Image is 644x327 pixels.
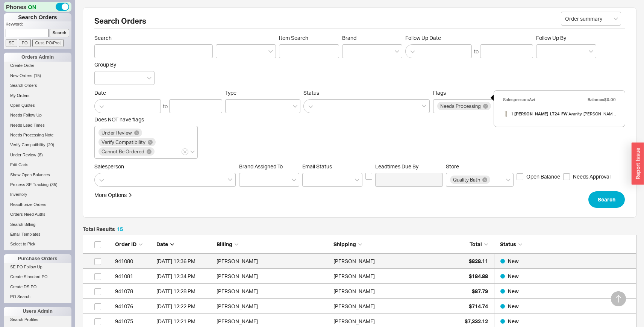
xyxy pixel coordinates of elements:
span: Process SE Tracking [10,182,48,187]
span: Date [156,241,168,247]
span: Flags [433,89,446,96]
a: Create Order [4,62,71,70]
span: Needs Processing Note [10,133,54,137]
input: Cust. PO/Proj [32,39,64,47]
div: Total [450,241,488,248]
input: Search [94,44,213,58]
p: Keyword: [6,21,71,29]
span: New [508,258,519,264]
span: Follow Up By [536,35,566,41]
span: Group By [94,61,116,68]
span: Search [598,195,615,204]
a: PO Search [4,293,71,301]
span: 15 [117,226,123,232]
div: to [474,48,479,55]
a: 941076[DATE] 12:22 PM[PERSON_NAME][PERSON_NAME]$714.74New [83,299,636,314]
a: Needs Follow Up [4,111,71,119]
span: New [508,318,519,324]
input: Type [229,102,235,111]
span: Leadtimes Due By [375,163,443,170]
a: Under Review(8) [4,151,71,159]
a: Select to Pick [4,240,71,248]
button: More Options [94,191,133,199]
span: $828.11 [469,258,488,264]
div: Balance: $0.00 [588,94,616,105]
span: New [508,303,519,309]
span: ( 8 ) [38,153,42,157]
a: Search Profiles [4,316,71,324]
div: [PERSON_NAME] [333,269,375,284]
a: 1 [PERSON_NAME]-LT24-FW Avanity-[PERSON_NAME] 24" Linen tower [503,109,616,119]
div: 9/19/25 12:34 PM [156,269,213,284]
span: Needs Follow Up [10,113,42,117]
div: Salesperson: Avi [503,94,535,105]
span: Needs Approval [573,173,611,180]
span: $7,332.12 [465,318,488,324]
span: $184.88 [469,273,488,279]
div: 941078 [115,284,153,299]
div: Phones [4,2,71,12]
svg: open menu [355,179,359,182]
span: $87.79 [472,288,488,294]
a: Search Billing [4,221,71,229]
a: 941080[DATE] 12:36 PM[PERSON_NAME][PERSON_NAME]$828.11New [83,254,636,269]
svg: open menu [147,77,152,80]
svg: open menu [292,179,296,182]
span: Quality Bath [453,177,480,182]
span: Follow Up Date [405,35,533,41]
div: [PERSON_NAME] [333,299,375,314]
input: Select... [561,12,621,26]
span: Item Search [279,35,339,41]
span: $714.74 [469,303,488,309]
div: 9/19/25 12:28 PM [156,284,213,299]
a: New Orders(15) [4,72,71,80]
div: Billing [217,241,330,248]
span: ( 35 ) [50,182,58,187]
div: [PERSON_NAME] [217,284,330,299]
span: Needs Processing [440,103,481,109]
div: [PERSON_NAME] [333,254,375,269]
div: 941076 [115,299,153,314]
span: Under Review [10,153,36,157]
button: Search [588,191,625,208]
a: Process SE Tracking(35) [4,181,71,189]
input: Store [491,176,497,184]
div: Purchase Orders [4,254,71,263]
span: New [508,288,519,294]
span: Shipping [333,241,356,247]
span: Open Balance [526,173,560,180]
a: 941081[DATE] 12:34 PM[PERSON_NAME][PERSON_NAME]$184.88New [83,269,636,284]
a: Create DS PO [4,283,71,291]
div: Order ID [115,241,153,248]
svg: open menu [589,50,593,53]
b: [PERSON_NAME]-LT24-FW [514,111,568,117]
a: Create Standard PO [4,273,71,281]
div: Users Admin [4,307,71,316]
span: Search [94,35,213,41]
a: Needs Processing Note [4,131,71,139]
input: Search [50,29,70,37]
span: Date [94,89,222,96]
h1: Search Orders [4,13,71,21]
div: Shipping [333,241,447,248]
span: Store [446,163,459,170]
span: Total [470,241,482,247]
svg: open menu [268,50,273,53]
div: [PERSON_NAME] [217,269,330,284]
a: Reauthorize Orders [4,201,71,209]
a: Email Templates [4,230,71,238]
img: THOMPSON-LT24-FW_fdlcta [503,111,509,117]
h2: Search Orders [94,17,625,29]
a: Search Orders [4,82,71,89]
span: Em ​ ail Status [302,163,332,170]
span: Salesperson [94,163,236,170]
span: Billing [217,241,232,247]
a: Open Quotes [4,101,71,109]
span: Brand Assigned To [239,163,283,170]
button: Does NOT have flags [182,148,188,155]
span: ON [28,3,36,11]
h5: Total Results [83,227,123,232]
div: Orders Admin [4,53,71,62]
div: to [163,103,168,110]
input: Open Balance [517,173,523,180]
